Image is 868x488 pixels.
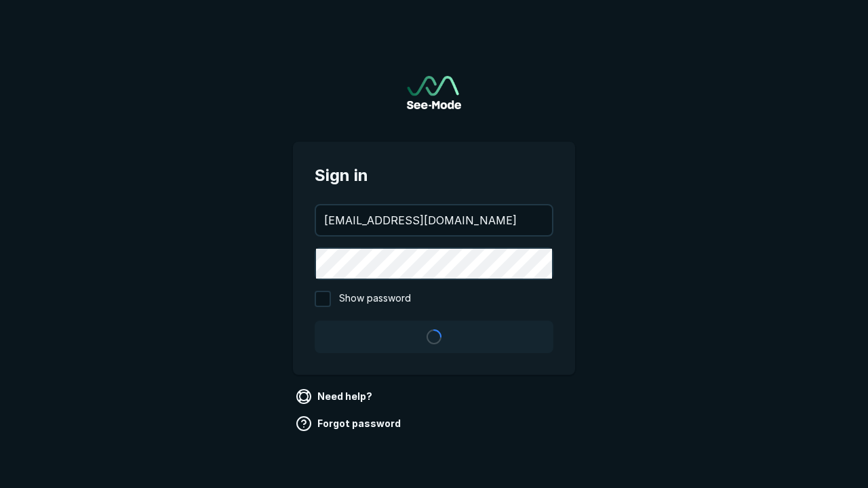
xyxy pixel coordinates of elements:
a: Need help? [293,386,378,407]
a: Forgot password [293,413,406,434]
a: Go to sign in [407,76,461,109]
span: Sign in [315,163,553,188]
img: See-Mode Logo [407,76,461,109]
span: Show password [339,291,411,307]
input: your@email.com [316,205,552,235]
